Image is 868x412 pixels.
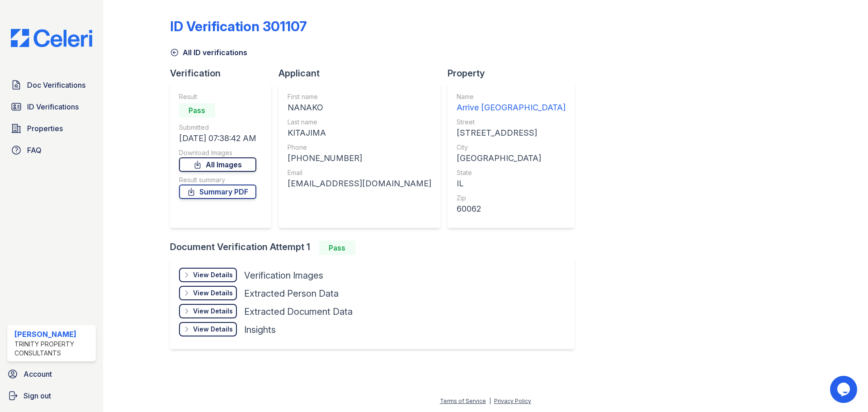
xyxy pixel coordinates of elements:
[288,118,431,127] div: Last name
[24,369,52,379] span: Account
[170,18,307,34] div: ID Verification 301107
[7,76,96,94] a: Doc Verifications
[244,287,339,300] div: Extracted Person Data
[489,398,491,404] div: |
[457,168,566,177] div: State
[4,387,99,405] a: Sign out
[288,101,431,114] div: NANAKO
[27,80,85,90] span: Doc Verifications
[179,148,256,157] div: Download Images
[457,194,566,203] div: Zip
[244,269,323,282] div: Verification Images
[193,270,233,279] div: View Details
[14,329,92,340] div: [PERSON_NAME]
[179,175,256,185] div: Result summary
[7,98,96,116] a: ID Verifications
[244,305,353,318] div: Extracted Document Data
[170,47,247,58] a: All ID verifications
[179,157,256,172] a: All Images
[7,119,96,137] a: Properties
[457,203,566,215] div: 60062
[170,67,278,80] div: Verification
[457,143,566,152] div: City
[278,67,448,80] div: Applicant
[14,340,92,358] div: Trinity Property Consultants
[319,241,355,255] div: Pass
[457,92,566,114] a: Name Arrive [GEOGRAPHIC_DATA]
[179,123,256,132] div: Submitted
[288,168,431,177] div: Email
[27,145,42,156] span: FAQ
[494,398,531,404] a: Privacy Policy
[24,390,51,401] span: Sign out
[448,67,582,80] div: Property
[27,123,63,134] span: Properties
[4,29,99,47] img: CE_Logo_Blue-a8612792a0a2168367f1c8372b55b34899dd931a85d93a1a3d3e32e68fde9ad4.png
[457,101,566,114] div: Arrive [GEOGRAPHIC_DATA]
[7,141,96,159] a: FAQ
[4,365,99,383] a: Account
[193,307,233,316] div: View Details
[27,101,79,112] span: ID Verifications
[288,152,431,165] div: [PHONE_NUMBER]
[193,325,233,334] div: View Details
[457,118,566,127] div: Street
[288,127,431,139] div: KITAJIMA
[179,92,256,101] div: Result
[170,241,582,255] div: Document Verification Attempt 1
[288,177,431,190] div: [EMAIL_ADDRESS][DOMAIN_NAME]
[830,376,859,403] iframe: chat widget
[457,92,566,101] div: Name
[288,92,431,101] div: First name
[457,177,566,190] div: IL
[440,398,486,404] a: Terms of Service
[457,127,566,139] div: [STREET_ADDRESS]
[179,103,215,118] div: Pass
[288,143,431,152] div: Phone
[193,289,233,298] div: View Details
[457,152,566,165] div: [GEOGRAPHIC_DATA]
[244,323,276,336] div: Insights
[179,185,256,199] a: Summary PDF
[179,132,256,145] div: [DATE] 07:38:42 AM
